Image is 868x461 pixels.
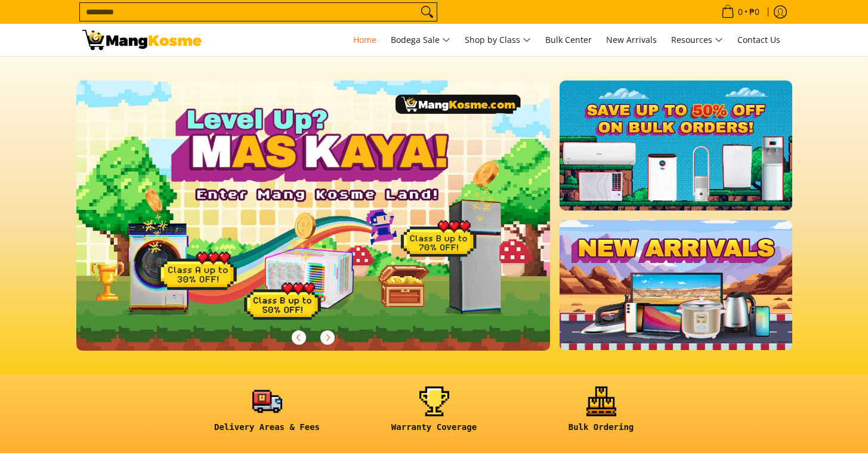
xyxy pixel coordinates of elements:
[545,34,592,45] span: Bulk Center
[731,24,786,56] a: Contact Us
[465,33,531,48] span: Shop by Class
[314,324,341,351] button: Next
[391,33,450,48] span: Bodega Sale
[190,386,345,442] a: <h6><strong>Delivery Areas & Fees</strong></h6>
[214,24,786,56] nav: Main Menu
[385,24,456,56] a: Bodega Sale
[736,8,745,16] span: 0
[418,3,437,21] button: Search
[459,24,537,56] a: Shop by Class
[82,30,202,50] img: Mang Kosme: Your Home Appliances Warehouse Sale Partner!
[665,24,729,56] a: Resources
[606,34,657,45] span: New Arrivals
[357,386,512,442] a: <h6><strong>Warranty Coverage</strong></h6>
[539,24,598,56] a: Bulk Center
[524,386,679,442] a: <h6><strong>Bulk Ordering</strong></h6>
[671,33,723,48] span: Resources
[286,324,312,351] button: Previous
[76,81,551,351] img: Gaming desktop banner
[718,5,763,18] span: •
[747,8,761,16] span: ₱0
[353,34,376,45] span: Home
[347,24,382,56] a: Home
[737,34,780,45] span: Contact Us
[600,24,663,56] a: New Arrivals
